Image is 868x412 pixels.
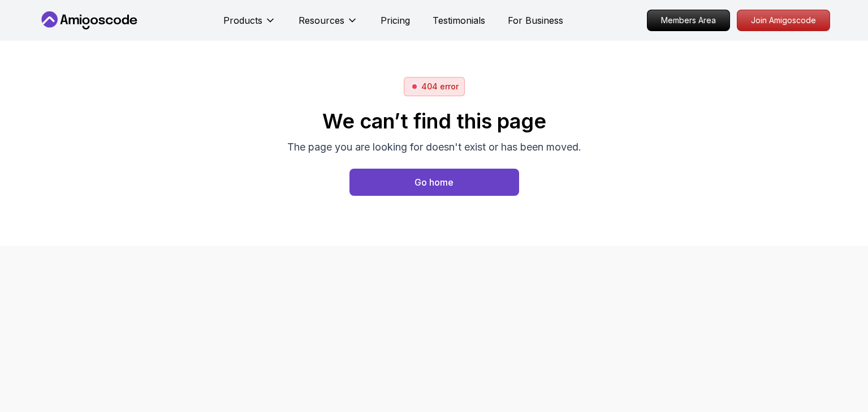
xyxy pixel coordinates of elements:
[223,14,276,36] button: Products
[647,10,730,31] a: Members Area
[737,10,830,31] a: Join Amigoscode
[421,81,459,92] p: 404 error
[299,14,358,36] button: Resources
[287,110,581,132] h2: We can’t find this page
[381,14,410,27] a: Pricing
[349,169,519,196] button: Go home
[349,169,519,196] a: Home page
[508,14,563,27] a: For Business
[414,175,454,189] div: Go home
[647,10,729,31] p: Members Area
[223,14,262,27] p: Products
[433,14,485,27] a: Testimonials
[299,14,344,27] p: Resources
[737,10,830,31] p: Join Amigoscode
[287,139,581,155] p: The page you are looking for doesn't exist or has been moved.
